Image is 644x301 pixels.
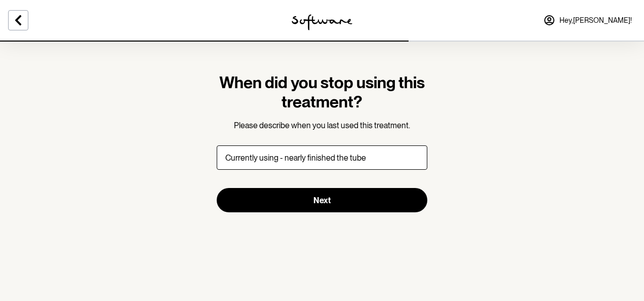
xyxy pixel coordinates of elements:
[537,8,638,32] a: Hey,[PERSON_NAME]!
[559,16,632,25] span: Hey, [PERSON_NAME] !
[217,73,427,112] h1: When did you stop using this treatment?
[217,188,427,212] button: Next
[313,196,331,205] span: Next
[234,121,410,130] span: Please describe when you last used this treatment.
[292,14,352,30] img: software logo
